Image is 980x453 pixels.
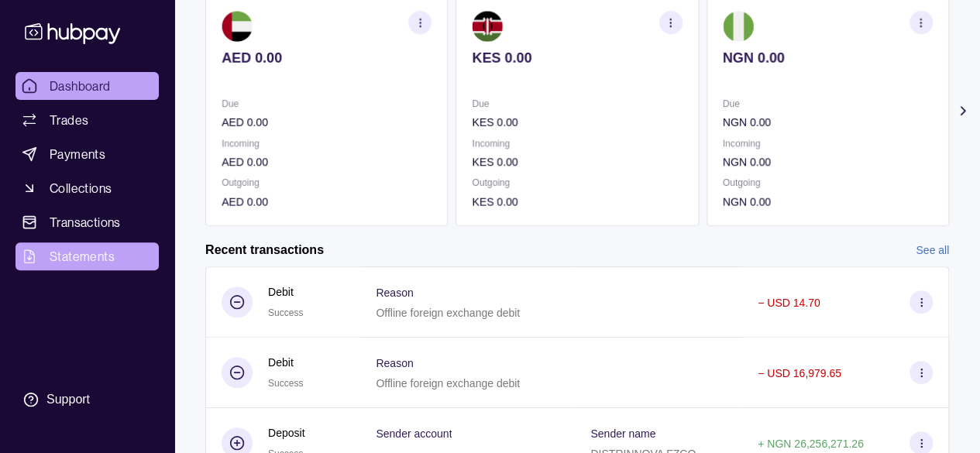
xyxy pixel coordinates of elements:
p: Offline foreign exchange debit [376,377,520,390]
p: Due [222,95,432,112]
p: Sender account [376,427,452,440]
a: Trades [15,106,159,134]
p: Due [723,95,933,112]
p: KES 0.00 [472,193,682,210]
p: NGN 0.00 [723,193,933,210]
p: AED 0.00 [222,50,432,67]
span: Payments [50,145,105,163]
p: Offline foreign exchange debit [376,307,520,319]
span: Transactions [50,213,121,232]
p: Incoming [222,135,432,152]
a: Collections [15,174,159,202]
p: Sender name [590,427,655,440]
a: See all [916,242,949,259]
p: + NGN 26,256,271.26 [758,438,864,450]
h2: Recent transactions [205,242,324,259]
p: Outgoing [222,174,432,191]
p: NGN 0.00 [723,114,933,131]
a: Payments [15,140,159,168]
p: − USD 16,979.65 [758,367,841,379]
p: Incoming [723,135,933,152]
img: ke [472,11,503,42]
span: Statements [50,247,115,266]
p: Due [472,95,682,112]
p: NGN 0.00 [723,153,933,170]
p: Reason [376,287,413,299]
span: Success [268,307,303,318]
a: Statements [15,242,159,270]
p: Outgoing [723,174,933,191]
p: Reason [376,357,413,369]
a: Dashboard [15,72,159,100]
p: AED 0.00 [222,114,432,131]
p: − USD 14.70 [758,297,820,309]
p: Debit [268,283,303,300]
p: Deposit [268,424,304,441]
a: Transactions [15,208,159,236]
span: Success [268,378,303,389]
p: Outgoing [472,174,682,191]
img: ng [723,11,754,42]
p: Incoming [472,135,682,152]
p: NGN 0.00 [723,50,933,67]
p: KES 0.00 [472,50,682,67]
p: AED 0.00 [222,193,432,210]
div: Support [46,391,90,408]
p: KES 0.00 [472,114,682,131]
p: KES 0.00 [472,153,682,170]
p: Debit [268,354,303,371]
span: Collections [50,179,112,197]
img: ae [222,11,253,42]
p: AED 0.00 [222,153,432,170]
span: Dashboard [50,77,111,95]
a: Support [15,383,159,416]
span: Trades [50,111,88,129]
